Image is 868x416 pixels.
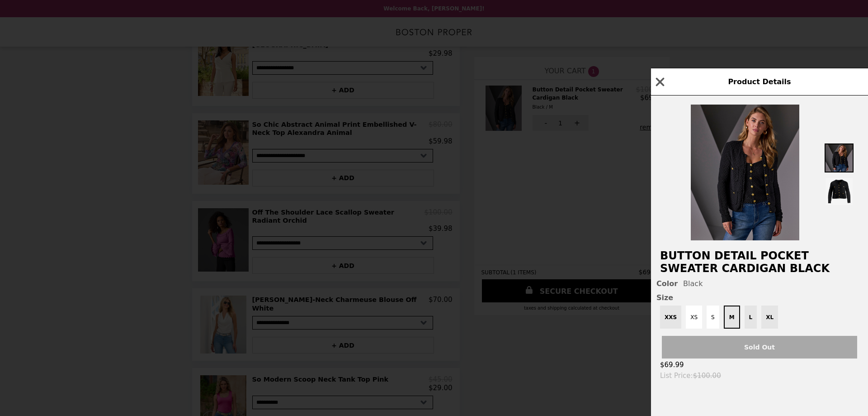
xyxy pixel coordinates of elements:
h2: Button Detail Pocket Sweater Cardigan Black [651,249,868,275]
img: Thumbnail 2 [825,177,854,206]
span: Color [656,279,678,288]
img: Black / M [691,105,799,240]
img: Thumbnail 1 [825,143,854,172]
div: $69.99 [651,359,868,371]
span: $100.00 [693,372,721,380]
span: Size [656,293,863,302]
button: XS [686,306,702,329]
p: List Price : [651,369,730,382]
div: Black [656,279,863,288]
span: Product Details [728,77,791,86]
button: S [707,306,719,329]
